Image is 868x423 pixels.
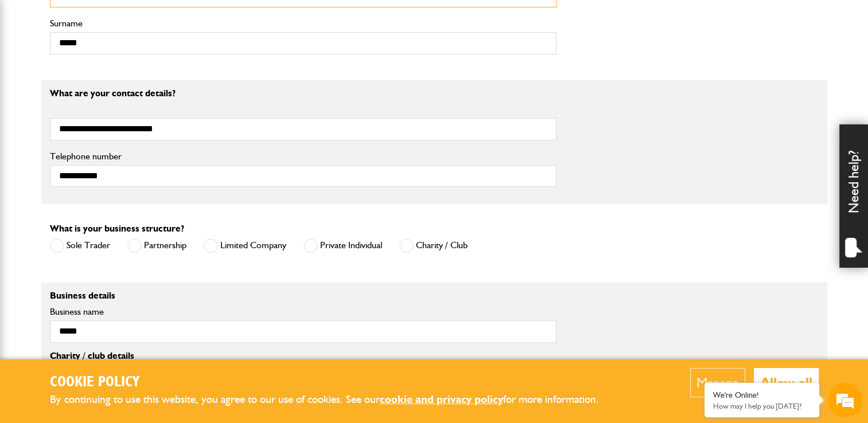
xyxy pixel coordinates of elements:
[50,307,556,316] label: Business name
[303,238,382,253] label: Private Individual
[839,124,868,268] div: Need help?
[399,238,468,253] label: Charity / Club
[188,6,216,33] div: Minimize live chat window
[50,89,556,98] p: What are your contact details?
[380,393,503,406] a: cookie and privacy policy
[690,368,745,397] button: Manage
[204,238,286,253] label: Limited Company
[156,332,208,348] em: Start Chat
[50,152,556,161] label: Telephone number
[50,351,556,361] p: Charity / club details
[15,174,209,199] input: Enter your phone number
[50,19,556,28] label: Surname
[50,238,110,253] label: Sole Trader
[713,402,811,410] p: How may I help you today?
[15,207,209,323] textarea: Type your message and hit 'Enter'
[50,224,184,233] label: What is your business structure?
[754,368,819,397] button: Allow all
[127,238,186,253] label: Partnership
[50,391,618,409] p: By continuing to use this website, you agree to our use of cookies. See our for more information.
[50,291,556,300] p: Business details
[60,64,193,79] div: Chat with us now
[20,64,48,80] img: d_20077148190_company_1631870298795_20077148190
[713,390,811,400] div: We're Online!
[50,374,618,391] h2: Cookie Policy
[15,106,209,131] input: Enter your last name
[15,140,209,165] input: Enter your email address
